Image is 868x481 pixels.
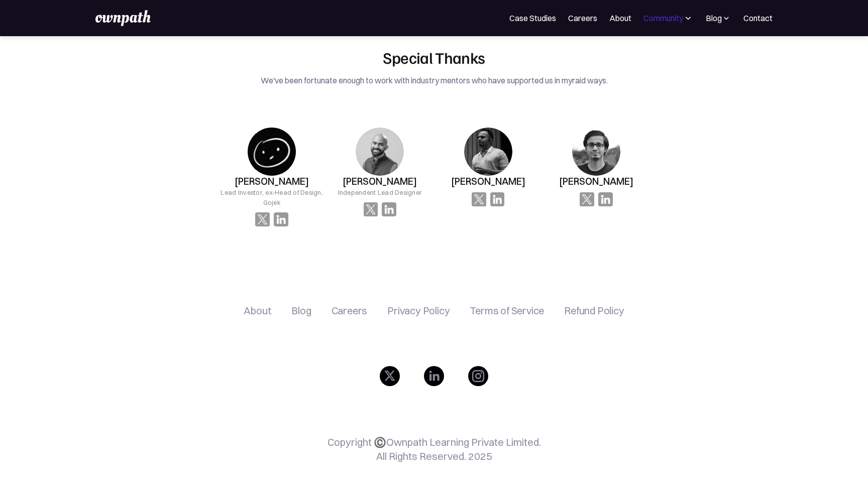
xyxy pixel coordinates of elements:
[706,12,722,24] div: Blog
[743,12,773,24] a: Contact
[343,176,417,187] h3: [PERSON_NAME]
[643,12,683,24] div: Community
[244,305,271,317] a: About
[198,73,671,87] div: We've been fortunate enough to work with industry mentors who have supported us in myraid ways.
[328,435,541,463] p: Copyright ©️Ownpath Learning Private Limited. All Rights Reserved. 2025
[198,48,671,67] h2: Special Thanks
[235,176,309,187] h3: [PERSON_NAME]
[705,12,731,24] div: Blog
[338,187,422,197] div: Independent Lead Designer
[470,305,544,317] a: Terms of Service
[218,187,326,207] div: Lead Investor, ex-Head of Design, Gojek
[291,305,311,317] a: Blog
[564,305,624,317] a: Refund Policy
[451,176,525,187] h3: [PERSON_NAME]
[559,176,633,187] h3: [PERSON_NAME]
[387,305,450,317] a: Privacy Policy
[509,12,556,24] a: Case Studies
[332,305,368,317] a: Careers
[609,12,631,24] a: About
[643,12,693,24] div: Community
[568,12,597,24] a: Careers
